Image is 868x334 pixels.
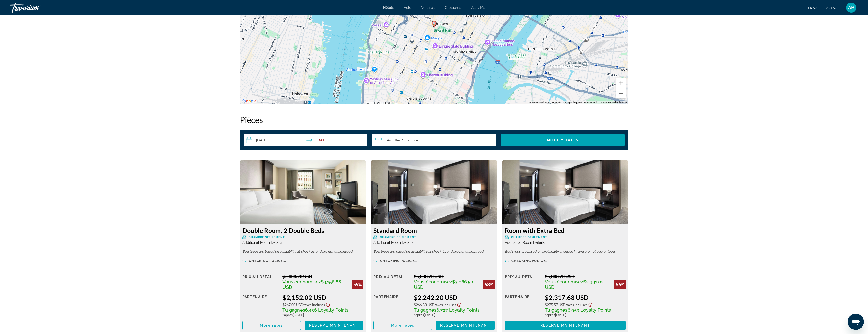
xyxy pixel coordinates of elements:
[391,323,414,327] span: More rates
[387,138,400,142] span: 4
[404,6,411,10] a: Vols
[540,323,590,327] span: Reserve maintenant
[505,294,541,317] div: Partenaire
[545,279,604,290] span: $2,991.02 USD
[305,307,349,313] span: 6,456 Loyalty Points
[545,279,583,284] span: Vous économisez
[241,98,258,104] img: Google
[282,294,363,301] div: $2,152.02 USD
[614,280,626,289] div: 56%
[373,240,413,245] span: Additional Room Details
[373,250,495,253] p: Bed types are based on availability at check-in, and are not guaranteed.
[414,313,495,317] div: * [DATE]
[440,323,490,327] span: Reserve maintenant
[305,321,363,330] button: Reserve maintenant
[414,302,435,307] span: $266.83 USD
[616,88,626,98] button: Zoom arrière
[241,98,258,104] a: Ouvrir cette zone dans Google Maps (dans une nouvelle fenêtre)
[242,321,301,330] button: More rates
[400,138,418,142] span: , 1
[471,6,485,10] a: Activités
[825,6,832,10] span: USD
[242,250,364,253] p: Bed types are based on availability at check-in, and are not guaranteed.
[545,274,626,279] div: $5,308.70 USD
[505,250,626,253] p: Bed types are based on availability at check-in, and are not guaranteed.
[242,226,364,234] h3: Double Room, 2 Double Beds
[436,307,480,313] span: 6,727 Loyalty Points
[404,138,418,142] span: Chambre
[10,1,61,14] a: Travorium
[567,307,611,313] span: 6,953 Loyalty Points
[414,274,495,279] div: $5,308.70 USD
[373,274,410,290] div: Prix au détail
[545,307,567,313] span: Tu gagnes
[511,259,549,262] span: Checking policy...
[380,259,417,262] span: Checking policy...
[435,302,456,307] span: Taxes incluses
[414,307,436,313] span: Tu gagnes
[456,301,462,307] button: Show Taxes and Fees disclaimer
[303,302,325,307] span: Taxes incluses
[616,78,626,88] button: Zoom avant
[848,5,854,10] span: AB
[546,313,555,317] span: après
[242,274,279,290] div: Prix au détail
[414,279,473,290] span: $3,066.50 USD
[414,294,495,301] div: $2,242.20 USD
[380,236,416,239] span: Chambre seulement
[845,2,858,13] button: User Menu
[545,313,626,317] div: * [DATE]
[244,134,367,146] button: Select check in and out date
[529,101,549,104] button: Raccourcis clavier
[240,160,366,224] img: Double Room, 2 Double Beds
[383,6,394,10] a: Hôtels
[244,134,625,146] div: Search widget
[249,259,286,262] span: Checking policy...
[240,115,628,125] h2: Pièces
[483,280,495,289] div: 58%
[242,294,279,317] div: Partenaire
[373,321,432,330] button: More rates
[282,307,305,313] span: Tu gagnes
[282,302,303,307] span: $267.00 USD
[601,101,627,104] a: Conditions d'utilisation (s'ouvre dans un nouvel onglet)
[545,294,626,301] div: $2,317.68 USD
[511,236,547,239] span: Chambre seulement
[284,313,293,317] span: après
[373,294,410,317] div: Partenaire
[587,301,593,307] button: Show Taxes and Fees disclaimer
[371,160,497,224] img: Standard Room
[505,274,541,290] div: Prix au détail
[501,134,625,146] button: Modify Dates
[352,280,363,289] div: 59%
[325,301,331,307] button: Show Taxes and Fees disclaimer
[414,279,452,284] span: Vous économisez
[502,160,628,224] img: Room with Extra Bed
[825,4,837,12] button: Change currency
[445,6,461,10] a: Croisières
[436,321,495,330] button: Reserve maintenant
[260,323,283,327] span: More rates
[545,302,566,307] span: $275.57 USD
[421,6,435,10] a: Voitures
[282,313,363,317] div: * [DATE]
[566,302,587,307] span: Taxes incluses
[249,236,285,239] span: Chambre seulement
[415,313,424,317] span: après
[242,240,282,245] span: Additional Room Details
[547,138,579,142] span: Modify Dates
[309,323,359,327] span: Reserve maintenant
[808,6,812,10] span: fr
[373,226,495,234] h3: Standard Room
[282,279,321,284] span: Vous économisez
[552,101,598,104] span: Données cartographiques ©2025 Google
[808,4,817,12] button: Change language
[389,138,400,142] span: Adultes
[505,226,626,234] h3: Room with Extra Bed
[282,279,341,290] span: $3,156.68 USD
